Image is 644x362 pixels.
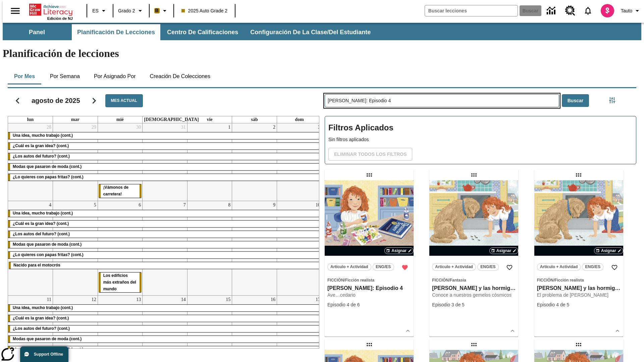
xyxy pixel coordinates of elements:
[328,136,633,143] p: Sin filtros aplicados
[314,296,322,304] a: 17 de agosto de 2025
[480,263,495,270] span: ENG/ES
[469,339,479,350] div: Lección arrastrable: Las anécdotas locas de Elena Menope: Episodio 4
[582,263,603,271] button: ENG/ES
[554,278,584,283] span: Ficción realista
[143,201,187,296] td: 7 de agosto de 2025
[618,5,644,17] button: Perfil/Configuración
[13,337,82,341] span: Modas que pasaron de moda (cont.)
[8,123,53,201] td: 28 de julio de 2025
[8,252,322,258] div: ¿Lo quieres con papas fritas? (cont.)
[180,296,187,304] a: 14 de agosto de 2025
[8,305,322,311] div: Una idea, mucho trabajo (cont.)
[432,301,516,308] div: Episodio 3 de 5
[327,301,411,308] div: Episodio 4 de 6
[32,97,80,105] h2: agosto de 2025
[325,95,559,107] input: Buscar lecciones
[573,170,584,180] div: Lección arrastrable: Elena y las hormigas cósmicas: Episodio 4
[537,263,581,271] button: Artículo + Actividad
[205,116,214,123] a: viernes
[8,68,41,84] button: Por mes
[364,339,375,350] div: Lección arrastrable: Elena Menope: Episodio 2
[327,285,411,292] h3: Elena Menope: Episodio 4
[537,277,621,284] span: Tema: Ficción/Ficción realista
[187,201,232,296] td: 8 de agosto de 2025
[99,273,142,293] div: Los edificios más extraños del mundo
[180,123,187,131] a: 31 de julio de 2025
[45,123,53,131] a: 28 de julio de 2025
[90,123,98,131] a: 29 de julio de 2025
[144,68,216,84] button: Creación de colecciones
[152,5,171,17] button: Boost El color de la clase es anaranjado claro. Cambiar el color de la clase.
[579,2,597,19] a: Notificaciones
[115,5,147,17] button: Grado: Grado 2, Elige un grado
[232,123,277,201] td: 2 de agosto de 2025
[432,263,476,271] button: Artículo + Actividad
[403,326,413,336] button: Ver más
[325,180,414,337] div: lesson details
[72,24,160,40] button: Planificación de lecciones
[449,278,450,283] span: /
[345,278,374,283] span: Ficción realista
[13,221,69,226] span: ¿Cuál es la gran idea? (cont.)
[162,24,244,40] button: Centro de calificaciones
[507,326,518,336] button: Ver más
[53,123,98,201] td: 29 de julio de 2025
[47,16,73,20] span: Edición de NJ
[325,116,636,164] div: Filtros Aplicados
[227,123,232,131] a: 1 de agosto de 2025
[432,277,516,284] span: Tema: Ficción/Fantasía
[612,326,623,336] button: Ver más
[561,2,579,20] a: Centro de recursos, Se abrirá en una pestaña nueva.
[90,296,98,304] a: 12 de agosto de 2025
[93,201,98,209] a: 5 de agosto de 2025
[135,296,142,304] a: 13 de agosto de 2025
[13,252,84,257] span: ¿Lo quieres con papas fritas? (cont.)
[26,116,35,123] a: lunes
[143,123,187,201] td: 31 de julio de 2025
[534,180,623,337] div: lesson details
[250,116,259,123] a: sábado
[573,339,584,350] div: Lección arrastrable: Las anécdotas locas de Elena Menope: Episodio 5
[98,201,143,296] td: 6 de agosto de 2025
[540,263,578,270] span: Artículo + Actividad
[585,263,600,270] span: ENG/ES
[344,278,345,283] span: /
[8,221,322,227] div: ¿Cuál es la gran idea? (cont.)
[293,116,305,123] a: domingo
[135,123,142,131] a: 30 de julio de 2025
[20,347,68,362] button: Support Offline
[8,153,322,160] div: ¿Los autos del futuro? (cont.)
[537,301,621,308] div: Episodio 4 de 5
[8,174,322,181] div: ¿Lo quieres con papas fritas? (cont.)
[182,201,187,209] a: 7 de agosto de 2025
[5,1,25,21] button: Abrir el menú lateral
[155,6,159,15] span: B
[187,123,232,201] td: 1 de agosto de 2025
[3,24,377,40] div: Subbarra de navegación
[327,263,371,271] button: Artículo + Actividad
[432,278,448,283] span: Ficción
[99,184,142,198] div: ¡Vámonos de carretera!
[103,185,128,196] span: ¡Vámonos de carretera!
[13,164,82,169] span: Modas que pasaron de moda (cont.)
[9,262,321,269] div: Nacido para el motocrós
[601,248,616,254] span: Asignar
[601,4,614,17] img: avatar image
[245,24,376,40] button: Configuración de la clase/del estudiante
[425,5,518,16] input: Buscar campo
[8,164,322,170] div: Modas que pasaron de moda (cont.)
[594,247,623,254] button: Asignar Elegir fechas
[89,5,111,17] button: Lenguaje: ES, Selecciona un idioma
[327,277,411,284] span: Tema: Ficción/Ficción realista
[45,68,85,84] button: Por semana
[224,296,232,304] a: 15 de agosto de 2025
[86,92,103,109] button: Seguir
[8,132,322,139] div: Una idea, mucho trabajo (cont.)
[621,7,632,14] span: Tauto
[103,273,136,291] span: Los edificios más extraños del mundo
[399,261,411,274] button: Remover de Favoritas
[277,201,322,296] td: 10 de agosto de 2025
[364,170,375,180] div: Lección arrastrable: Elena Menope: Episodio 4
[34,352,63,357] span: Support Offline
[8,336,322,343] div: Modas que pasaron de moda (cont.)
